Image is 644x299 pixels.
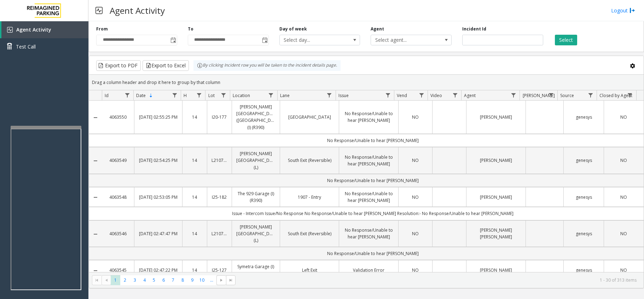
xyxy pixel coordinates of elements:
a: NO [403,194,428,201]
a: Id Filter Menu [122,90,132,100]
a: [PERSON_NAME][GEOGRAPHIC_DATA] ([GEOGRAPHIC_DATA]) (I) (R390) [236,103,275,131]
a: Collapse Details [89,158,102,164]
a: [PERSON_NAME][GEOGRAPHIC_DATA] (L) [236,224,275,244]
a: NO [608,194,639,201]
span: Select agent... [371,35,435,45]
span: Lane [280,92,290,98]
a: [PERSON_NAME][GEOGRAPHIC_DATA] (L) [236,150,275,171]
a: Collapse Details [89,194,102,200]
span: Video [430,92,442,98]
img: infoIcon.svg [197,63,203,68]
a: L21078900 [211,157,227,164]
a: Symetra Garage (I) (R390) [236,263,275,277]
a: The 929 Garage (I) (R390) [236,190,275,204]
span: Go to the next page [219,277,224,283]
span: Lot [208,92,215,98]
a: No Response/Unable to hear [PERSON_NAME] [343,154,394,167]
span: NO [412,114,419,120]
a: Issue Filter Menu [383,90,393,100]
img: 'icon' [7,27,13,33]
span: Source [560,92,574,98]
span: Go to the next page [216,275,226,285]
a: [PERSON_NAME] [471,157,521,164]
a: NO [403,114,428,120]
span: Date [136,92,146,98]
a: [DATE] 02:53:05 PM [139,194,178,201]
span: Go to the last page [226,275,236,285]
a: 14 [187,194,203,201]
a: NO [608,157,639,164]
a: 4063546 [106,230,130,237]
a: genesys [568,267,599,273]
a: Lot Filter Menu [219,90,228,100]
a: 1907 - Entry [284,194,335,201]
a: Collapse Details [89,115,102,120]
span: [PERSON_NAME] [523,92,555,98]
a: South Exit (Reversible) [284,230,335,237]
span: NO [412,231,419,237]
a: South Exit (Reversible) [284,157,335,164]
span: Page 10 [197,275,207,285]
span: Page 8 [178,275,187,285]
a: [DATE] 02:47:22 PM [139,267,178,273]
span: Page 1 [111,275,120,285]
span: NO [620,231,627,237]
span: Page 4 [140,275,149,285]
a: [DATE] 02:47:47 PM [139,230,178,237]
label: To [188,26,193,32]
label: Incident Id [462,26,486,32]
span: Page 5 [149,275,159,285]
a: [PERSON_NAME] [471,267,521,273]
span: Agent [464,92,476,98]
span: NO [620,157,627,163]
td: No Response/Unable to hear [PERSON_NAME] [102,174,644,187]
span: Page 7 [168,275,178,285]
a: NO [608,267,639,273]
a: 4063548 [106,194,130,201]
h3: Agent Activity [106,2,168,19]
a: Location Filter Menu [266,90,276,100]
a: No Response/Unable to hear [PERSON_NAME] [343,227,394,240]
a: L21078900 [211,230,227,237]
label: Agent [371,26,384,32]
a: genesys [568,194,599,201]
button: Select [555,35,577,45]
a: NO [403,157,428,164]
td: No Response/Unable to hear [PERSON_NAME] [102,134,644,147]
span: NO [620,114,627,120]
a: 4063549 [106,157,130,164]
a: genesys [568,114,599,120]
span: Page 9 [187,275,197,285]
a: NO [608,230,639,237]
a: 14 [187,114,203,120]
span: Id [105,92,109,98]
img: logout [630,7,635,14]
td: No Response/Unable to hear [PERSON_NAME] [102,247,644,260]
a: NO [403,267,428,273]
a: 4063545 [106,267,130,273]
a: [PERSON_NAME] [PERSON_NAME] [471,227,521,240]
span: Sortable [148,93,154,98]
a: I25-127 [211,267,227,273]
label: From [96,26,108,32]
a: 14 [187,230,203,237]
div: By clicking Incident row you will be taken to the incident details page. [193,60,341,71]
span: Go to the last page [228,277,234,283]
span: Page 6 [159,275,168,285]
div: Drag a column header and drop it here to group by that column [89,76,644,89]
td: Issue - Intercom Issue/No Response No Response/Unable to hear [PERSON_NAME] Resolution:- No Respo... [102,207,644,220]
span: Vend [397,92,407,98]
a: [PERSON_NAME] [471,114,521,120]
a: I20-177 [211,114,227,120]
a: 14 [187,157,203,164]
a: Parker Filter Menu [546,90,556,100]
a: NO [608,114,639,120]
span: Location [233,92,250,98]
span: Select day... [280,35,344,45]
a: No Response/Unable to hear [PERSON_NAME] [343,190,394,204]
a: Video Filter Menu [450,90,460,100]
a: Collapse Details [89,231,102,237]
span: Toggle popup [261,35,268,45]
a: I25-182 [211,194,227,201]
span: Closed by Agent [599,92,632,98]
